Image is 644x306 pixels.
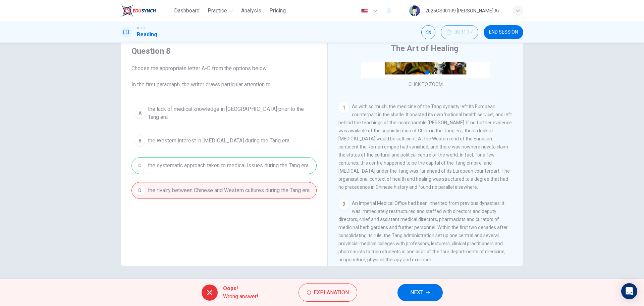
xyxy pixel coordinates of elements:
[338,104,512,190] span: As with so much, the medicine of the Tang dynasty left its European counterpart in the shade. It ...
[238,5,264,17] button: Analysis
[267,5,288,17] button: Pricing
[425,7,504,15] div: 2025OS00109 [PERSON_NAME] A/P SWATHESAM
[484,25,523,39] button: END SESSION
[410,288,423,297] span: NEXT
[131,64,317,89] span: Choose the appropriate letter A-D from the options below. In the first paragraph, the writer draw...
[441,25,478,39] div: Hide
[409,5,420,16] img: Profile picture
[223,285,258,293] span: Oops!
[338,201,508,262] span: An Imperial Medical Office had been inherited from previous dynasties: it was immediately restruc...
[205,5,236,17] button: Practice
[174,7,200,15] span: Dashboard
[171,5,202,17] button: Dashboard
[338,102,349,113] div: 1
[621,283,637,299] div: Open Intercom Messenger
[223,293,258,301] span: Wrong answer!
[441,25,478,39] button: 00:11:17
[360,8,369,13] img: en
[131,46,317,56] h4: Question 8
[299,283,357,302] button: Explanation
[338,199,349,210] div: 2
[241,7,261,15] span: Analysis
[137,26,145,31] span: IELTS
[269,7,286,15] span: Pricing
[137,31,157,39] h1: Reading
[421,25,435,39] div: Mute
[391,43,459,54] h4: The Art of Healing
[454,30,473,35] span: 00:11:17
[121,4,156,17] img: EduSynch logo
[121,4,171,17] a: EduSynch logo
[489,30,518,35] span: END SESSION
[314,288,349,297] span: Explanation
[208,7,227,15] span: Practice
[397,284,443,301] button: NEXT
